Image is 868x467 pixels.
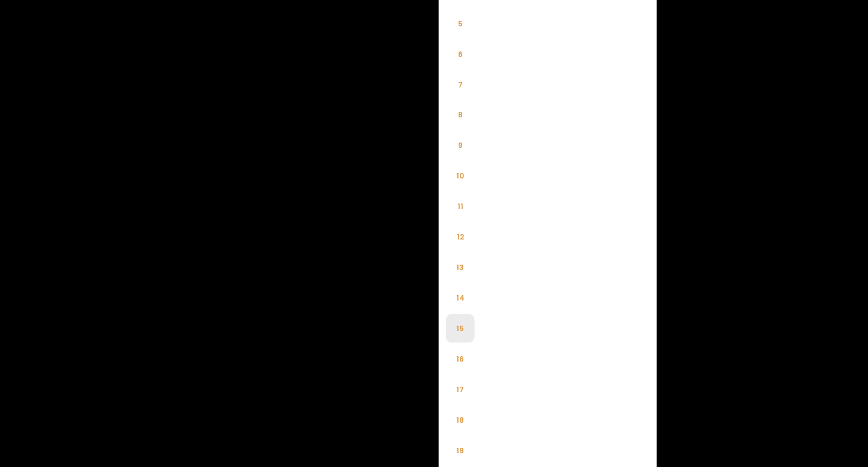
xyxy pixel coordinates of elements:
li: 18 [446,406,475,435]
li: 19 [446,436,475,465]
li: 9 [446,131,475,160]
li: 16 [446,345,475,374]
li: 8 [446,101,475,129]
li: 13 [446,253,475,282]
li: 10 [446,162,475,190]
li: 14 [446,284,475,313]
li: 17 [446,375,475,404]
li: 5 [446,9,475,38]
li: 6 [446,40,475,68]
li: 11 [446,192,475,221]
li: 15 [446,314,475,343]
li: 7 [446,70,475,99]
li: 12 [446,223,475,251]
